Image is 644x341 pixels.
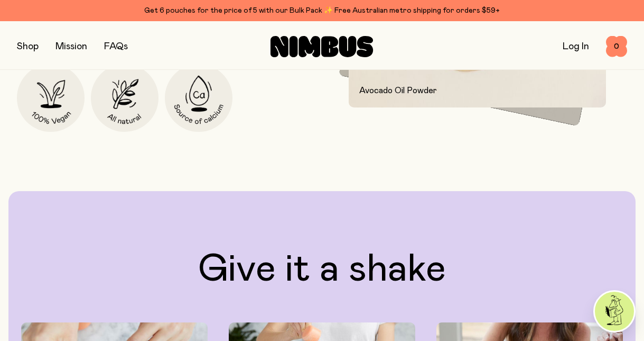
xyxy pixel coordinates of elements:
h2: Give it a shake [21,250,623,289]
div: Get 6 pouches for the price of 5 with our Bulk Pack ✨ Free Australian metro shipping for orders $59+ [17,4,627,17]
a: FAQs [104,42,128,51]
a: Log In [563,42,589,51]
a: Mission [55,42,87,51]
img: agent [595,292,634,331]
p: Avocado Oil Powder [359,84,596,97]
button: 0 [606,36,627,57]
